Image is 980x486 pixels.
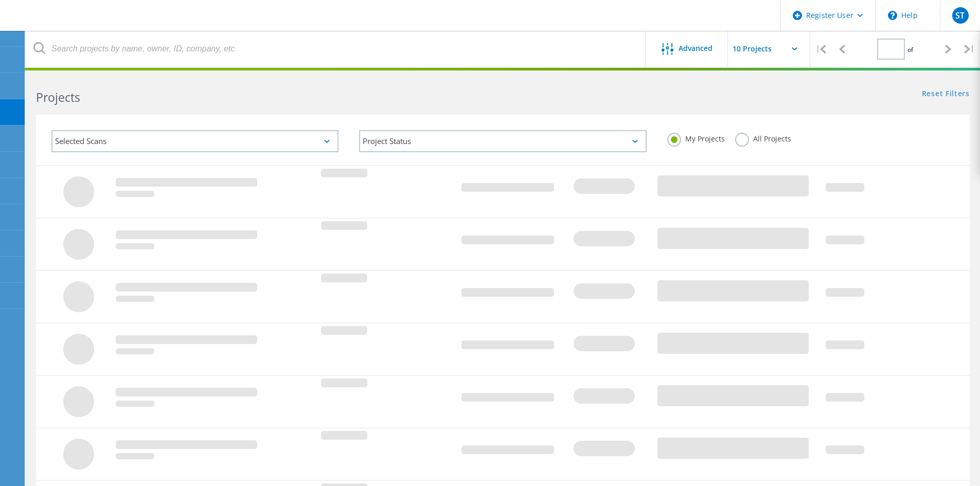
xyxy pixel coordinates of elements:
[922,90,970,99] a: Reset Filters
[667,133,725,142] label: My Projects
[810,31,831,67] div: |
[36,89,80,105] b: Projects
[10,22,121,29] a: Live Optics Dashboard
[888,11,897,20] svg: \n
[51,130,338,152] div: Selected Scans
[955,11,965,20] span: ST
[359,130,646,152] div: Project Status
[907,45,913,54] span: of
[959,31,980,67] div: |
[735,133,791,142] label: All Projects
[679,45,712,52] span: Advanced
[26,31,646,67] input: Search projects by name, owner, ID, company, etc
